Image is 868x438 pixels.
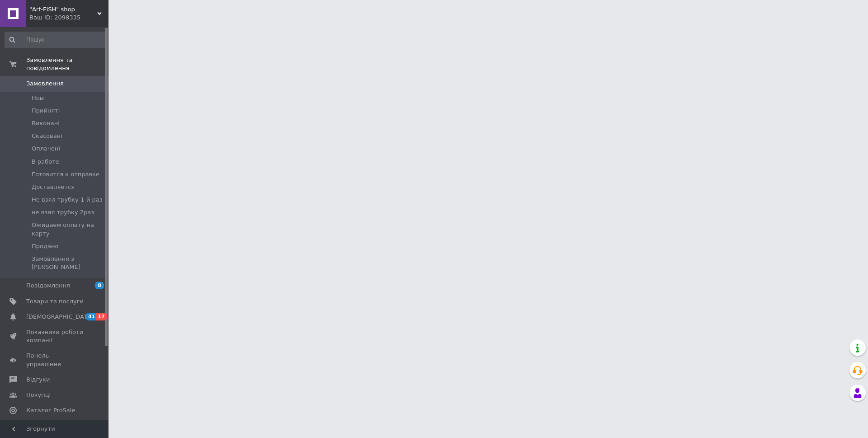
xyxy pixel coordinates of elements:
span: Скасовані [32,132,62,140]
span: 8 [95,282,104,289]
span: Готовится к отправке [32,170,99,179]
span: Показники роботи компанії [26,328,84,344]
span: Замовлення та повідомлення [26,56,108,72]
span: "Art-FISH" shop [29,5,97,14]
span: Відгуки [26,376,50,384]
span: Доставляется [32,183,75,191]
span: Товари та послуги [26,297,84,306]
span: Виконані [32,119,60,127]
span: Замовлення з [PERSON_NAME] [32,255,106,271]
span: Панель управління [26,352,84,368]
span: 17 [96,313,107,320]
span: Замовлення [26,80,64,88]
span: Оплачені [32,145,60,153]
span: Ожидаем оплату на карту [32,221,106,237]
span: Прийняті [32,107,60,115]
span: Покупці [26,391,51,399]
span: [DEMOGRAPHIC_DATA] [26,313,93,321]
div: Ваш ID: 2098335 [29,14,108,22]
span: Повідомлення [26,282,70,290]
span: Каталог ProSale [26,406,75,414]
span: Нові [32,94,45,102]
span: 41 [86,313,96,320]
input: Пошук [5,32,107,48]
span: Не взял трубку 1-й раз [32,196,103,204]
span: Продано [32,242,58,250]
span: В работе [32,158,59,166]
span: не взял трубку 2раз [32,208,94,217]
